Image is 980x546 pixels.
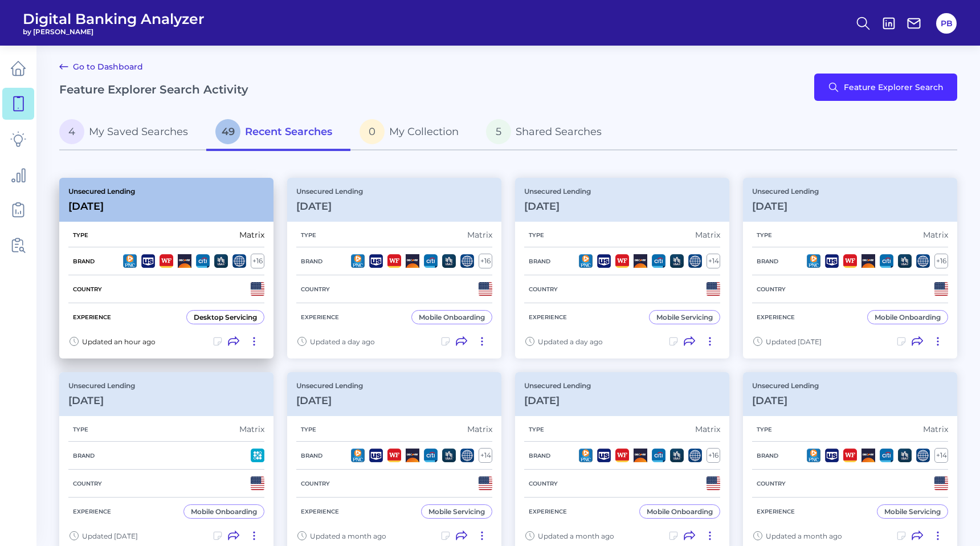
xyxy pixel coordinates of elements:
[467,230,492,240] div: Matrix
[538,337,603,346] span: Updated a day ago
[23,27,205,36] span: by [PERSON_NAME]
[524,313,571,321] h5: Experience
[59,119,84,144] span: 4
[251,254,264,268] div: + 16
[68,394,135,407] h3: [DATE]
[752,258,783,265] h5: Brand
[350,115,477,151] a: 0My Collection
[68,508,116,515] h5: Experience
[524,187,591,195] p: Unsecured Lending
[695,230,720,240] div: Matrix
[647,507,713,516] div: Mobile Onboarding
[477,115,620,151] a: 5Shared Searches
[82,337,156,346] span: Updated an hour ago
[59,178,273,358] a: Unsecured Lending[DATE]TypeMatrixBrand+16CountryExperienceDesktop ServicingUpdated an hour ago
[23,10,205,27] span: Digital Banking Analyzer
[814,74,957,101] button: Feature Explorer Search
[428,507,485,516] div: Mobile Servicing
[310,532,386,540] span: Updated a month ago
[59,115,206,151] a: 4My Saved Searches
[936,13,957,34] button: PB
[524,452,555,459] h5: Brand
[310,337,375,346] span: Updated a day ago
[515,178,729,358] a: Unsecured Lending[DATE]TypeMatrixBrand+14CountryExperienceMobile ServicingUpdated a day ago
[389,125,459,138] span: My Collection
[752,508,799,515] h5: Experience
[68,187,135,195] p: Unsecured Lending
[245,125,332,138] span: Recent Searches
[707,254,720,268] div: + 14
[296,187,363,195] p: Unsecured Lending
[89,125,188,138] span: My Saved Searches
[538,532,614,540] span: Updated a month ago
[844,83,944,92] span: Feature Explorer Search
[479,448,492,463] div: + 14
[68,426,93,433] h5: Type
[752,381,819,390] p: Unsecured Lending
[524,381,591,390] p: Unsecured Lending
[923,230,948,240] div: Matrix
[875,313,941,321] div: Mobile Onboarding
[524,508,571,515] h5: Experience
[239,424,264,434] div: Matrix
[68,200,135,213] h3: [DATE]
[923,424,948,434] div: Matrix
[191,507,257,516] div: Mobile Onboarding
[524,231,549,239] h5: Type
[82,532,138,540] span: Updated [DATE]
[766,337,822,346] span: Updated [DATE]
[59,60,143,74] a: Go to Dashboard
[215,119,240,144] span: 49
[752,187,819,195] p: Unsecured Lending
[68,480,107,487] h5: Country
[752,200,819,213] h3: [DATE]
[194,313,257,321] div: Desktop Servicing
[296,231,321,239] h5: Type
[59,83,248,96] h2: Feature Explorer Search Activity
[296,313,344,321] h5: Experience
[296,381,363,390] p: Unsecured Lending
[296,508,344,515] h5: Experience
[752,286,790,293] h5: Country
[68,258,99,265] h5: Brand
[296,200,363,213] h3: [DATE]
[524,200,591,213] h3: [DATE]
[296,258,327,265] h5: Brand
[206,115,350,151] a: 49Recent Searches
[752,480,790,487] h5: Country
[934,448,948,463] div: + 14
[752,313,799,321] h5: Experience
[296,394,363,407] h3: [DATE]
[656,313,713,321] div: Mobile Servicing
[752,426,777,433] h5: Type
[68,381,135,390] p: Unsecured Lending
[707,448,720,463] div: + 16
[68,286,107,293] h5: Country
[296,452,327,459] h5: Brand
[752,394,819,407] h3: [DATE]
[68,452,99,459] h5: Brand
[486,119,511,144] span: 5
[524,286,562,293] h5: Country
[296,480,334,487] h5: Country
[524,394,591,407] h3: [DATE]
[743,178,957,358] a: Unsecured Lending[DATE]TypeMatrixBrand+16CountryExperienceMobile OnboardingUpdated [DATE]
[752,231,777,239] h5: Type
[68,313,116,321] h5: Experience
[360,119,385,144] span: 0
[287,178,501,358] a: Unsecured Lending[DATE]TypeMatrixBrand+16CountryExperienceMobile OnboardingUpdated a day ago
[752,452,783,459] h5: Brand
[239,230,264,240] div: Matrix
[524,426,549,433] h5: Type
[695,424,720,434] div: Matrix
[296,286,334,293] h5: Country
[884,507,941,516] div: Mobile Servicing
[68,231,93,239] h5: Type
[524,480,562,487] h5: Country
[516,125,602,138] span: Shared Searches
[296,426,321,433] h5: Type
[934,254,948,268] div: + 16
[766,532,842,540] span: Updated a month ago
[524,258,555,265] h5: Brand
[419,313,485,321] div: Mobile Onboarding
